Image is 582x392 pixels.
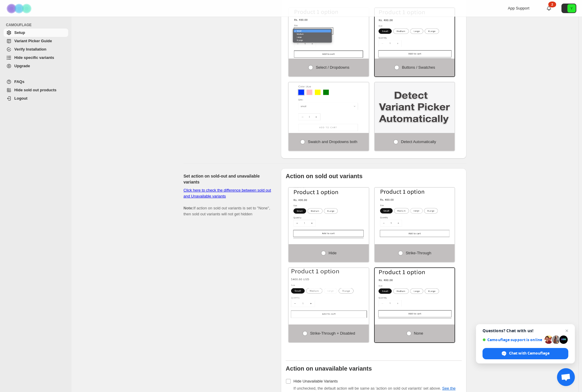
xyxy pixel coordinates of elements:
[375,82,455,133] img: Detect Automatically
[14,96,27,101] span: Logout
[570,7,573,10] text: Y
[4,62,68,70] a: Upgrade
[402,65,435,70] span: Buttons / Swatches
[14,88,57,92] span: Hide sold out products
[4,94,68,103] a: Logout
[483,348,568,359] div: Chat with Camouflage
[414,331,423,335] span: None
[14,47,46,51] span: Verify Installation
[548,1,556,7] div: 2
[483,328,568,333] span: Questions? Chat with us!
[6,23,69,27] span: CAMOUFLAGE
[509,351,550,356] span: Chat with Camouflage
[4,54,68,62] a: Hide specific variants
[316,65,349,70] span: Select / Dropdowns
[289,268,369,319] img: Strike-through + Disabled
[4,37,68,45] a: Variant Picker Guide
[375,8,455,59] img: Buttons / Swatches
[4,45,68,54] a: Verify Installation
[289,82,369,133] img: Swatch and Dropdowns both
[14,30,25,35] span: Setup
[508,6,529,10] span: App Support
[401,139,436,144] span: Detect Automatically
[14,39,52,43] span: Variant Picker Guide
[375,188,455,238] img: Strike-through
[4,86,68,94] a: Hide sold out products
[183,188,271,216] span: If action on sold out variants is set to "None", then sold out variants will not get hidden
[406,251,431,255] span: Strike-through
[183,188,271,198] a: Click here to check the difference between sold out and Unavailable variants
[4,29,68,37] a: Setup
[375,268,455,319] img: None
[329,251,337,255] span: Hide
[563,327,570,334] span: Close chat
[557,368,575,386] div: Open chat
[183,206,193,210] b: Note:
[4,78,68,86] a: FAQs
[289,8,369,59] img: Select / Dropdowns
[567,4,576,12] span: Avatar with initials Y
[289,188,369,238] img: Hide
[561,4,576,13] button: Avatar with initials Y
[286,173,362,179] b: Action on sold out variants
[183,173,271,185] h2: Set action on sold-out and unavailable variants
[546,5,552,11] a: 2
[14,64,30,68] span: Upgrade
[286,365,372,372] b: Action on unavailable variants
[14,55,54,60] span: Hide specific variants
[483,338,542,342] span: Camouflage support is online
[308,139,357,144] span: Swatch and Dropdowns both
[14,79,24,84] span: FAQs
[293,379,338,383] span: Hide Unavailable Variants
[310,331,355,335] span: Strike-through + Disabled
[5,0,35,17] img: Camouflage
